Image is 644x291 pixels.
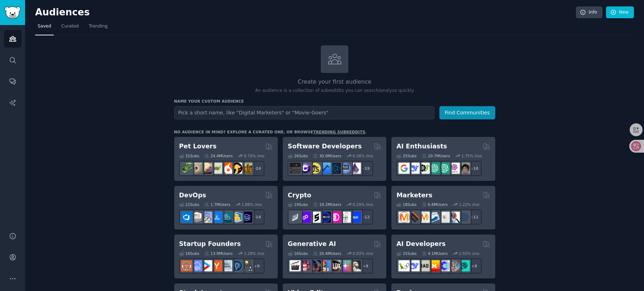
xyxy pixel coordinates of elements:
[290,260,301,271] img: aivideo
[310,212,321,223] img: ethstaker
[249,161,264,176] div: + 24
[313,130,365,134] a: trending subreddits
[288,240,336,248] h2: Generative AI
[181,260,192,271] img: EntrepreneurRideAlong
[242,202,262,207] div: 1.88 % /mo
[459,163,470,174] img: ArtificalIntelligence
[288,142,362,151] h2: Software Developers
[340,260,351,271] img: starryai
[211,260,222,271] img: ycombinator
[35,21,54,35] a: Saved
[340,212,351,223] img: CryptoNews
[4,6,21,19] img: GummySearch logo
[174,78,495,87] h2: Create your first audience
[35,7,576,18] h2: Audiences
[419,163,430,174] img: AItoolsCatalog
[320,260,331,271] img: sdforall
[399,212,410,223] img: content_marketing
[211,212,222,223] img: DevOpsLinks
[61,23,79,30] span: Curated
[396,191,432,200] h2: Marketers
[231,260,242,271] img: Entrepreneurship
[461,153,482,158] div: 1.75 % /mo
[467,258,482,273] div: + 8
[449,212,460,223] img: MarketingResearch
[409,260,420,271] img: DeepSeek
[353,153,373,158] div: 0.38 % /mo
[313,251,341,256] div: 20.4M Users
[300,163,311,174] img: csharp
[419,260,430,271] img: Rag
[179,191,206,200] h2: DevOps
[204,153,233,158] div: 24.4M Users
[353,202,373,207] div: 0.29 % /mo
[399,260,410,271] img: LangChain
[211,163,222,174] img: turtle
[576,6,602,19] a: Info
[288,251,308,256] div: 16 Sub s
[429,260,440,271] img: MistralAI
[300,260,311,271] img: dalle2
[241,163,252,174] img: dogbreed
[179,153,199,158] div: 31 Sub s
[179,142,217,151] h2: Pet Lovers
[89,23,108,30] span: Trending
[201,163,212,174] img: leopardgeckos
[288,153,308,158] div: 26 Sub s
[459,251,480,256] div: 2.55 % /mo
[241,260,252,271] img: growmybusiness
[459,260,470,271] img: AIDevelopersSociety
[396,240,445,248] h2: AI Developers
[241,212,252,223] img: PlatformEngineers
[439,163,450,174] img: chatgpt_prompts_
[290,163,301,174] img: software
[231,212,242,223] img: aws_cdk
[191,260,202,271] img: SaaS
[244,153,264,158] div: 0.70 % /mo
[467,209,482,225] div: + 11
[358,161,373,176] div: + 19
[396,142,447,151] h2: AI Enthusiasts
[409,212,420,223] img: bigseo
[288,191,311,200] h2: Crypto
[191,212,202,223] img: AWS_Certified_Experts
[310,163,321,174] img: learnjavascript
[174,106,434,119] input: Pick a short name, like "Digital Marketers" or "Movie-Goers"
[201,260,212,271] img: startup
[350,260,361,271] img: DreamBooth
[174,129,367,134] div: No audience in mind? Explore a curated one, or browse .
[409,163,420,174] img: DeepSeek
[300,212,311,223] img: 0xPolygon
[330,260,341,271] img: FluxAI
[290,212,301,223] img: ethfinance
[429,163,440,174] img: chatgpt_promptDesign
[179,202,199,207] div: 21 Sub s
[204,251,233,256] div: 13.9M Users
[174,88,495,94] p: An audience is a collection of subreddits you can search/analyze quickly
[419,212,430,223] img: AskMarketing
[396,153,416,158] div: 25 Sub s
[439,212,450,223] img: googleads
[249,209,264,225] div: + 14
[86,21,110,35] a: Trending
[310,260,321,271] img: deepdream
[221,163,232,174] img: cockatiel
[181,212,192,223] img: azuredevops
[422,202,448,207] div: 6.6M Users
[179,251,199,256] div: 16 Sub s
[288,202,308,207] div: 19 Sub s
[429,212,440,223] img: Emailmarketing
[38,23,51,30] span: Saved
[358,209,373,225] div: + 12
[422,251,448,256] div: 4.1M Users
[231,163,242,174] img: PetAdvice
[181,163,192,174] img: herpetology
[174,99,495,104] h3: Name your custom audience
[353,251,373,256] div: 0.83 % /mo
[396,202,416,207] div: 18 Sub s
[439,106,495,119] button: Find Communities
[201,212,212,223] img: Docker_DevOps
[396,251,416,256] div: 15 Sub s
[449,163,460,174] img: OpenAIDev
[179,240,241,248] h2: Startup Founders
